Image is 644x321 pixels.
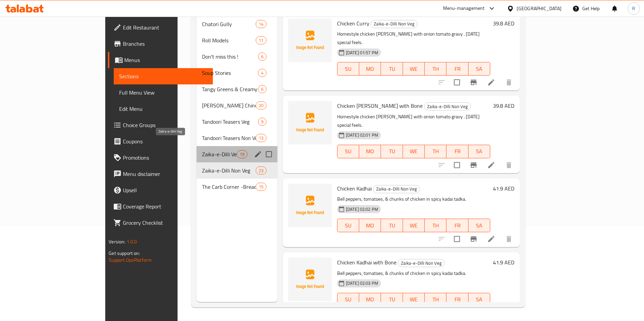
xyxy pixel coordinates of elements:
button: Branch-specific-item [465,74,482,91]
p: Bell peppers, tomatoes, & chunks of chicken in spicy kadai tadka. [337,269,490,278]
span: Chicken Curry [337,18,369,28]
span: Zaika-e-Dilli Non Veg [424,103,471,111]
span: FR [449,146,465,156]
span: Upsell [123,186,207,194]
button: WE [403,293,425,306]
div: items [237,150,247,158]
div: items [258,69,266,77]
span: 1.0.0 [126,237,137,246]
button: MO [359,219,381,232]
span: WE [406,221,422,230]
button: TH [425,145,446,158]
p: Bell peppers, tomatoes, & chunks of chicken in spicy kadai tadka. [337,195,490,203]
span: Zaika-e-Dilli Non Veg [373,185,420,193]
span: [DATE] 02:02 PM [343,206,381,213]
span: 23 [256,167,266,174]
span: Select to update [450,158,464,172]
h6: 39.8 AED [493,101,514,111]
div: items [258,85,266,93]
span: Promotions [123,154,207,162]
span: Select to update [450,75,464,89]
span: SU [340,146,356,156]
img: Chicken Kadhai [288,184,332,227]
span: 6 [258,54,266,60]
button: SU [337,293,359,306]
span: Zaika-e-Dilli Non Veg [371,20,417,28]
span: [PERSON_NAME] Chinese [202,101,256,109]
a: Menus [108,52,213,68]
span: Sections [119,72,207,80]
span: Branches [123,40,207,48]
span: Chicken Kadhai with Bone [337,257,397,267]
div: Don't miss this !6 [197,48,277,65]
span: Coupons [123,137,207,145]
button: Branch-specific-item [465,157,482,173]
a: Edit menu item [487,161,495,169]
span: Chatori Gully [202,20,256,28]
button: Branch-specific-item [465,231,482,247]
button: TU [381,219,403,232]
span: SU [340,64,356,74]
button: TH [425,62,446,76]
h6: 41.9 AED [493,258,514,267]
button: MO [359,62,381,76]
div: Zaika-e-Dilli Veg19edit [197,146,277,162]
span: Menus [124,56,207,64]
button: FR [446,62,468,76]
span: 9 [258,119,266,125]
span: MO [362,295,378,304]
span: TU [384,64,400,74]
a: Branches [108,36,213,52]
span: Chicken Kadhai [337,183,372,194]
button: MO [359,293,381,306]
a: Grocery Checklist [108,215,213,231]
div: Tandoori Teasers Veg9 [197,114,277,130]
span: SU [340,295,356,304]
button: SA [468,145,490,158]
div: Menu-management [443,4,485,13]
span: Don't miss this ! [202,53,258,61]
span: Zaika-e-Dilli Non Veg [202,166,256,175]
span: Tangy Greens & Creamy Scenes [202,85,258,93]
span: 14 [256,21,266,27]
a: Coverage Report [108,198,213,215]
span: TH [427,64,444,74]
div: [GEOGRAPHIC_DATA] [517,5,562,12]
span: 11 [256,37,266,44]
a: Full Menu View [114,84,213,101]
div: Tandoori Teasers Non Veg13 [197,130,277,146]
span: Roll Models [202,36,256,44]
span: SA [471,146,487,156]
span: [DATE] 02:03 PM [343,280,381,286]
span: SA [471,221,487,230]
img: Chicken Curry with Bone [288,101,332,144]
span: Full Menu View [119,88,207,97]
nav: Menu sections [197,13,277,198]
span: Zaika-e-Dilli Non Veg [398,259,444,267]
p: Homestyle chicken [PERSON_NAME] with onion tomato gravy . [DATE] special feels. [337,113,490,129]
div: Roll Models11 [197,32,277,48]
span: 20 [256,102,266,109]
div: items [258,118,266,126]
div: Zaika-e-Dilli Non Veg [398,259,445,267]
span: TH [427,146,444,156]
span: FR [449,295,465,304]
div: Chatori Gully14 [197,16,277,32]
span: The Carb Corner -Breads & Rice [202,183,256,191]
span: [DATE] 02:01 PM [343,132,381,138]
div: Zaika-e-Dilli Non Veg [373,185,420,193]
div: Soup Stories4 [197,65,277,81]
div: items [258,53,266,61]
span: SA [471,64,487,74]
button: TH [425,219,446,232]
div: Zaika-e-Dilli Non Veg23 [197,162,277,179]
button: FR [446,293,468,306]
a: Promotions [108,149,213,166]
span: FR [449,64,465,74]
span: 19 [237,151,247,158]
div: items [256,183,266,191]
button: WE [403,145,425,158]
